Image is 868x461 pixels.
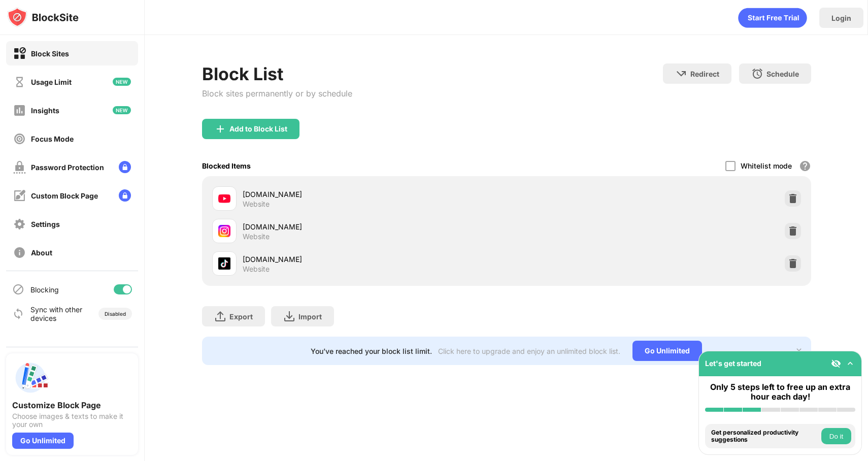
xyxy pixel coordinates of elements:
div: Usage Limit [31,78,72,86]
div: Schedule [766,70,799,78]
div: Whitelist mode [741,161,792,170]
img: password-protection-off.svg [13,161,26,174]
div: You’ve reached your block list limit. [311,347,432,355]
img: block-on.svg [13,47,26,60]
div: Choose images & texts to make it your own [12,412,132,429]
button: Do it [821,428,851,444]
div: Sync with other devices [30,305,83,322]
div: Custom Block Page [31,191,98,200]
img: sync-icon.svg [12,308,24,320]
div: Add to Block List [229,125,287,133]
div: Website [243,232,270,241]
img: logo-blocksite.svg [7,7,79,27]
img: favicons [218,225,230,237]
div: Redirect [690,70,719,78]
img: favicons [218,192,230,205]
div: Go Unlimited [12,433,74,449]
img: time-usage-off.svg [13,76,26,88]
div: Block List [202,63,352,84]
div: [DOMAIN_NAME] [243,254,507,265]
img: settings-off.svg [13,218,26,230]
div: Focus Mode [31,135,74,143]
img: about-off.svg [13,246,26,259]
img: lock-menu.svg [119,189,131,202]
div: Login [831,14,851,22]
div: Export [229,312,253,321]
img: favicons [218,257,230,270]
div: Block sites permanently or by schedule [202,88,352,98]
img: x-button.svg [795,347,803,355]
div: Go Unlimited [632,341,702,361]
img: blocking-icon.svg [12,283,24,295]
div: [DOMAIN_NAME] [243,189,507,200]
div: Insights [31,106,59,115]
img: omni-setup-toggle.svg [845,358,855,369]
div: Website [243,200,270,209]
img: insights-off.svg [13,104,26,117]
div: About [31,248,52,257]
div: Website [243,265,270,274]
img: eye-not-visible.svg [831,358,841,369]
div: Import [298,312,322,321]
img: focus-off.svg [13,133,26,145]
div: Get personalized productivity suggestions [711,429,819,444]
div: Only 5 steps left to free up an extra hour each day! [705,382,855,402]
div: Block Sites [31,49,69,58]
img: customize-block-page-off.svg [13,189,26,202]
div: Let's get started [705,359,761,368]
img: push-custom-page.svg [12,359,49,396]
div: animation [738,8,807,28]
img: lock-menu.svg [119,161,131,173]
div: Password Protection [31,163,104,172]
div: [DOMAIN_NAME] [243,221,507,232]
div: Blocked Items [202,161,251,170]
img: new-icon.svg [113,106,131,114]
div: Disabled [105,311,126,317]
div: Blocking [30,285,59,294]
img: new-icon.svg [113,78,131,86]
div: Customize Block Page [12,400,132,410]
div: Click here to upgrade and enjoy an unlimited block list. [438,347,620,355]
div: Settings [31,220,60,228]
